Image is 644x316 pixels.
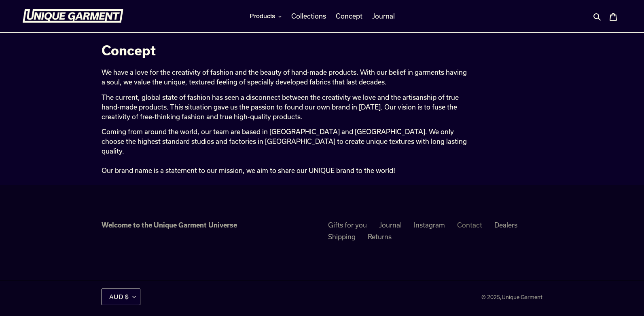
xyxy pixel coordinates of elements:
[502,294,542,300] a: Unique Garment
[457,221,482,229] a: Contact
[328,233,356,240] a: Shipping
[379,221,402,229] a: Journal
[481,294,542,300] small: © 2025,
[336,12,362,20] span: Concept
[102,127,467,175] p: Coming from around the world, our team are based in [GEOGRAPHIC_DATA] and [GEOGRAPHIC_DATA]. We o...
[246,10,286,22] button: Products
[287,10,330,22] a: Collections
[102,42,467,58] h1: Concept
[368,10,399,22] a: Journal
[332,10,366,22] a: Concept
[368,233,392,240] a: Returns
[291,12,326,20] span: Collections
[102,93,459,120] span: The current, global state of fashion has seen a disconnect between the creativity we love and the...
[414,221,445,229] a: Instagram
[494,221,517,229] a: Dealers
[372,12,395,20] span: Journal
[22,9,123,23] img: Unique Garment
[102,221,237,229] strong: Welcome to the Unique Garment Universe
[328,221,367,229] a: Gifts for you
[102,67,467,87] p: We have a love for the creativity of fashion and the beauty of hand-made products. With our belie...
[250,12,275,20] span: Products
[102,289,140,305] button: AUD $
